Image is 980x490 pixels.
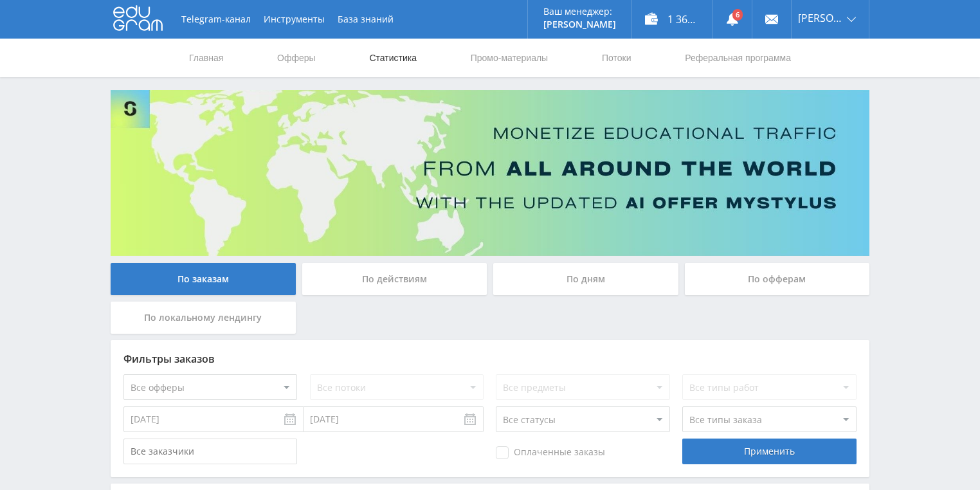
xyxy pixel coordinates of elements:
[111,302,296,334] div: По локальному лендингу
[368,39,418,77] a: Статистика
[685,263,870,295] div: По офферам
[111,90,869,256] img: Banner
[496,446,605,459] span: Оплаченные заказы
[469,39,549,77] a: Промо-материалы
[276,39,317,77] a: Офферы
[123,439,297,464] input: Все заказчики
[682,439,856,464] div: Применить
[543,19,616,30] p: [PERSON_NAME]
[302,263,487,295] div: По действиям
[543,6,616,17] p: Ваш менеджер:
[188,39,224,77] a: Главная
[684,39,792,77] a: Реферальная программа
[798,13,843,23] span: [PERSON_NAME]
[123,353,857,365] div: Фильтры заказов
[111,263,296,295] div: По заказам
[601,39,633,77] a: Потоки
[493,263,678,295] div: По дням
